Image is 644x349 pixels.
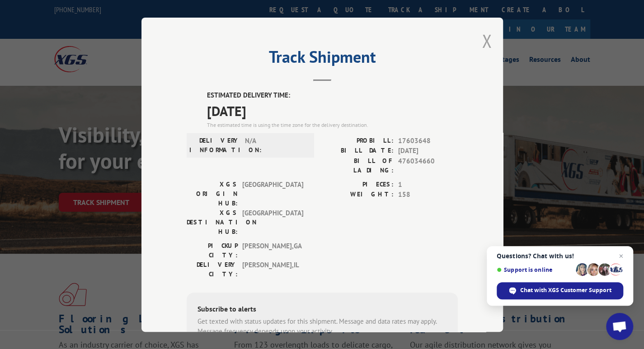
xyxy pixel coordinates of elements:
[189,135,240,154] label: DELIVERY INFORMATION:
[322,156,394,175] label: BILL OF LADING:
[242,179,303,208] span: [GEOGRAPHIC_DATA]
[497,266,573,273] span: Support is online
[482,29,492,53] button: Close modal
[616,251,626,261] span: Close chat
[497,282,623,299] div: Chat with XGS Customer Support
[187,241,238,260] label: PICKUP CITY:
[242,260,303,279] span: [PERSON_NAME] , IL
[322,146,394,156] label: BILL DATE:
[398,156,458,175] span: 476034660
[398,146,458,156] span: [DATE]
[207,121,458,129] div: The estimated time is using the time zone for the delivery destination.
[242,208,303,236] span: [GEOGRAPHIC_DATA]
[207,90,458,101] label: ESTIMATED DELIVERY TIME:
[322,179,394,190] label: PIECES:
[197,303,447,316] div: Subscribe to alerts
[520,286,611,294] span: Chat with XGS Customer Support
[187,179,238,208] label: XGS ORIGIN HUB:
[245,135,306,154] span: N/A
[207,100,458,121] span: [DATE]
[187,208,238,236] label: XGS DESTINATION HUB:
[322,190,394,200] label: WEIGHT:
[322,135,394,146] label: PROBILL:
[398,135,458,146] span: 17603648
[398,179,458,190] span: 1
[197,316,447,336] div: Get texted with status updates for this shipment. Message and data rates may apply. Message frequ...
[606,313,633,340] div: Open chat
[187,260,238,279] label: DELIVERY CITY:
[187,51,458,68] h2: Track Shipment
[497,252,623,260] span: Questions? Chat with us!
[242,241,303,260] span: [PERSON_NAME] , GA
[398,190,458,200] span: 158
